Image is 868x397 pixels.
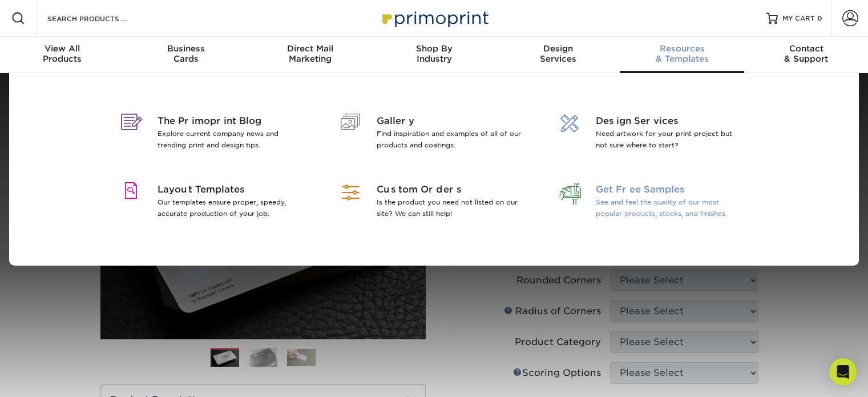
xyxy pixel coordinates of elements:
span: The Primoprint Blog [158,114,305,128]
a: Design Services Need artwork for your print project but not sure where to start? [552,101,754,169]
input: SEARCH PRODUCTS..... [46,11,158,25]
p: Explore current company news and trending print and design tips. [158,128,305,151]
span: Contact [744,43,868,54]
div: Open Intercom Messenger [829,358,857,386]
a: Resources& Templates [620,37,744,73]
p: See and feel the quality of our most popular products, stocks, and finishes. [596,197,744,219]
span: Layout Templates [158,183,305,197]
div: Cards [124,43,248,64]
span: Design Services [596,114,744,128]
a: BusinessCards [124,37,248,73]
span: Direct Mail [248,43,372,54]
span: Resources [620,43,744,54]
span: Shop By [372,43,496,54]
p: Find inspiration and examples of all of our products and coatings. [377,128,524,151]
div: Industry [372,43,496,64]
a: Custom Orders Is the product you need not listed on our site? We can still help! [333,169,535,238]
div: & Templates [620,43,744,64]
span: Custom Orders [377,183,524,197]
span: 0 [817,14,822,22]
p: Is the product you need not listed on our site? We can still help! [377,197,524,219]
span: Design [496,43,620,54]
p: Our templates ensure proper, speedy, accurate production of your job. [158,197,305,219]
a: The Primoprint Blog Explore current company news and trending print and design tips. [114,101,316,169]
div: Services [496,43,620,64]
a: Gallery Find inspiration and examples of all of our products and coatings. [333,101,535,169]
a: Shop ByIndustry [372,37,496,73]
a: DesignServices [496,37,620,73]
img: Primoprint [377,6,491,30]
span: Business [124,43,248,54]
span: Gallery [377,114,524,128]
a: Get Free Samples See and feel the quality of our most popular products, stocks, and finishes. [552,169,754,238]
a: Layout Templates Our templates ensure proper, speedy, accurate production of your job. [114,169,316,238]
span: Get Free Samples [596,183,744,197]
p: Need artwork for your print project but not sure where to start? [596,128,744,151]
a: Direct MailMarketing [248,37,372,73]
div: Marketing [248,43,372,64]
a: Contact& Support [744,37,868,73]
div: & Support [744,43,868,64]
span: MY CART [782,14,815,23]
